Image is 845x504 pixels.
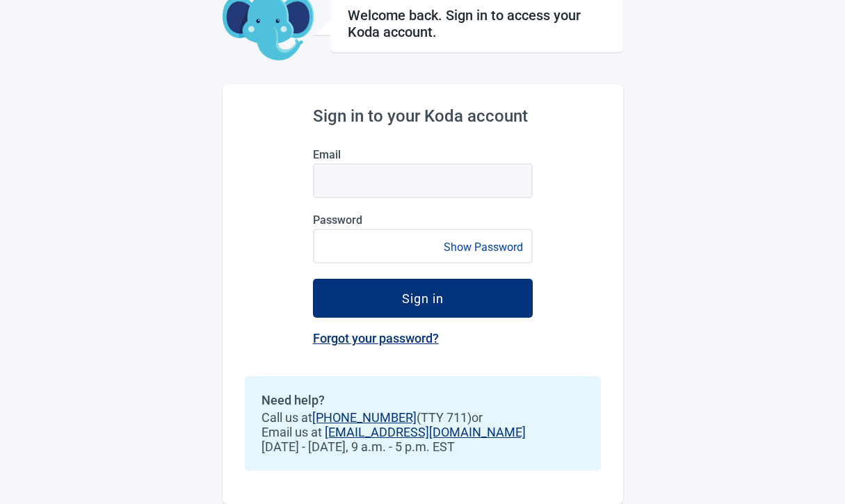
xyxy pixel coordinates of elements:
button: Show Password [440,238,527,257]
h2: Need help? [261,393,584,407]
span: Email us at [261,425,584,439]
div: Sign in [402,291,444,305]
a: [EMAIL_ADDRESS][DOMAIN_NAME] [325,425,526,439]
h2: Sign in to your Koda account [313,106,533,126]
label: Password [313,213,533,227]
a: [PHONE_NUMBER] [312,410,417,425]
label: Email [313,148,533,161]
a: Forgot your password? [313,331,439,346]
span: Call us at (TTY 711) or [261,410,584,425]
span: [DATE] - [DATE], 9 a.m. - 5 p.m. EST [261,439,584,454]
button: Sign in [313,279,533,318]
h1: Welcome back. Sign in to access your Koda account. [348,7,606,40]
